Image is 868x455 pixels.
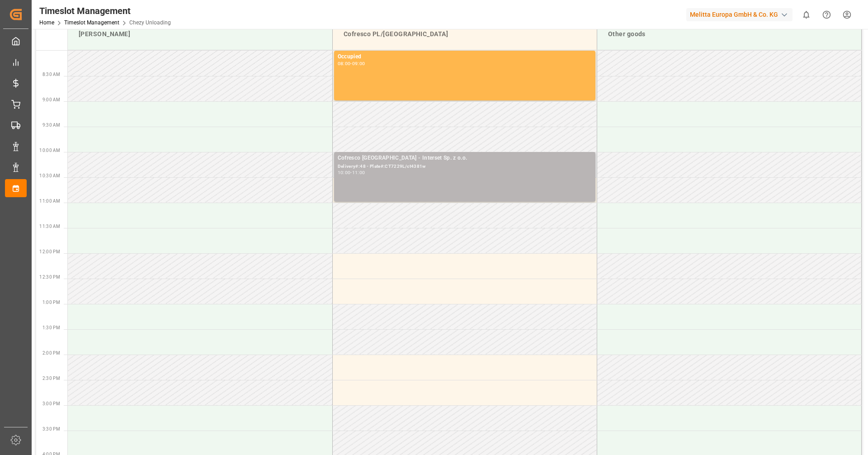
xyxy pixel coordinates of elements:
[350,171,352,175] div: -
[42,123,60,128] span: 9:30 AM
[816,5,837,25] button: Help Center
[42,325,60,330] span: 1:30 PM
[39,148,60,153] span: 10:00 AM
[338,52,592,62] div: Occupied
[39,224,60,229] span: 11:30 AM
[42,376,60,381] span: 2:30 PM
[39,275,60,280] span: 12:30 PM
[75,26,325,43] div: [PERSON_NAME]
[64,19,119,26] a: Timeslot Management
[42,72,60,77] span: 8:30 AM
[42,401,60,406] span: 3:00 PM
[39,4,171,18] div: Timeslot Management
[42,427,60,431] span: 3:30 PM
[42,300,60,305] span: 1:00 PM
[350,62,352,66] div: -
[352,171,365,175] div: 11:00
[39,249,60,254] span: 12:00 PM
[686,6,796,23] button: Melitta Europa GmbH & Co. KG
[340,26,590,43] div: Cofresco PL/[GEOGRAPHIC_DATA]
[42,97,60,102] span: 9:00 AM
[42,351,60,355] span: 2:00 PM
[686,8,793,21] div: Melitta Europa GmbH & Co. KG
[604,26,854,43] div: Other goods
[352,62,365,66] div: 09:00
[338,163,592,171] div: Delivery#:48 - Plate#:CT7229L/ct4381w
[796,5,816,25] button: show 0 new notifications
[39,173,60,178] span: 10:30 AM
[338,154,592,163] div: Cofresco [GEOGRAPHIC_DATA] - Interset Sp. z o.o.
[338,62,351,66] div: 08:00
[338,171,351,175] div: 10:00
[39,199,60,204] span: 11:00 AM
[39,19,54,26] a: Home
